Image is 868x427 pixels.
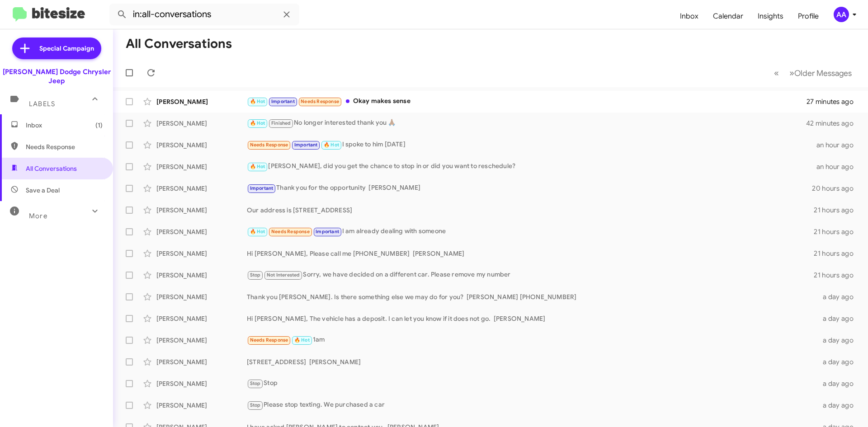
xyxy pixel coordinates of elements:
div: I spoke to him [DATE] [247,140,816,150]
div: Stop [247,378,817,389]
span: Save a Deal [26,186,60,195]
div: [STREET_ADDRESS] [PERSON_NAME] [247,357,817,366]
button: Next [784,64,857,82]
div: Thank you for the opportunity [PERSON_NAME] [247,183,812,193]
span: 🔥 Hot [250,120,265,126]
div: Sorry, we have decided on a different car. Please remove my number [247,270,814,280]
div: 21 hours ago [814,227,861,236]
h1: All Conversations [126,37,232,51]
span: Finished [271,120,291,126]
a: Special Campaign [12,38,101,59]
span: 🔥 Hot [324,142,339,148]
span: Older Messages [794,68,852,78]
div: Hi [PERSON_NAME], Please call me [PHONE_NUMBER] [PERSON_NAME] [247,249,814,258]
a: Inbox [673,3,706,29]
a: Profile [791,3,826,29]
div: [PERSON_NAME] [156,141,247,150]
div: 1am [247,335,817,345]
span: Needs Response [301,99,339,104]
div: No longer interested thank you 🙏🏾 [247,118,807,128]
div: a day ago [817,357,861,366]
div: [PERSON_NAME] [156,206,247,215]
div: [PERSON_NAME] [156,97,247,106]
span: Important [271,99,295,104]
div: 21 hours ago [814,249,861,258]
div: [PERSON_NAME] [156,119,247,128]
div: 21 hours ago [814,206,861,215]
div: [PERSON_NAME] [156,401,247,410]
div: [PERSON_NAME] [156,336,247,345]
div: [PERSON_NAME] [156,162,247,171]
div: I am already dealing with someone [247,226,814,237]
div: an hour ago [816,162,861,171]
div: Please stop texting. We purchased a car [247,400,817,410]
div: [PERSON_NAME] [156,314,247,323]
span: Stop [250,402,261,408]
div: 21 hours ago [814,271,861,280]
div: [PERSON_NAME] [156,249,247,258]
div: a day ago [817,292,861,301]
span: 🔥 Hot [250,229,265,235]
div: Hi [PERSON_NAME], The vehicle has a deposit. I can let you know if it does not go. [PERSON_NAME] [247,314,817,323]
span: Not Interested [267,272,300,278]
span: Important [250,185,274,191]
span: Important [294,142,318,148]
div: AA [834,7,849,22]
div: [PERSON_NAME] [156,357,247,366]
span: (1) [95,121,103,130]
span: « [774,67,779,79]
div: [PERSON_NAME] [156,271,247,280]
div: Okay makes sense [247,96,807,107]
div: [PERSON_NAME] [156,379,247,388]
div: [PERSON_NAME] [156,227,247,236]
span: Inbox [26,121,103,130]
span: Special Campaign [39,44,94,53]
div: 20 hours ago [812,184,861,193]
span: » [789,67,794,79]
button: Previous [769,64,784,82]
div: 42 minutes ago [807,119,861,128]
div: Thank you [PERSON_NAME]. Is there something else we may do for you? [PERSON_NAME] [PHONE_NUMBER] [247,292,817,301]
span: 🔥 Hot [250,164,265,169]
input: Search [109,4,299,25]
nav: Page navigation example [769,64,857,82]
span: Needs Response [250,337,288,343]
div: [PERSON_NAME] [156,292,247,301]
span: Stop [250,380,261,386]
span: All Conversations [26,164,77,173]
span: Needs Response [250,142,288,148]
button: AA [826,7,858,22]
div: 27 minutes ago [807,97,861,106]
div: a day ago [817,336,861,345]
div: [PERSON_NAME], did you get the chance to stop in or did you want to reschedule? [247,161,816,172]
div: [PERSON_NAME] [156,184,247,193]
span: Needs Response [271,229,310,235]
div: a day ago [817,314,861,323]
div: a day ago [817,379,861,388]
div: Our address is [STREET_ADDRESS] [247,206,814,215]
div: a day ago [817,401,861,410]
span: Labels [29,100,55,108]
span: Stop [250,272,261,278]
span: More [29,212,47,220]
div: an hour ago [816,141,861,150]
span: Needs Response [26,142,103,151]
a: Calendar [706,3,750,29]
span: Important [316,229,339,235]
a: Insights [750,3,791,29]
span: 🔥 Hot [250,99,265,104]
span: 🔥 Hot [294,337,310,343]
